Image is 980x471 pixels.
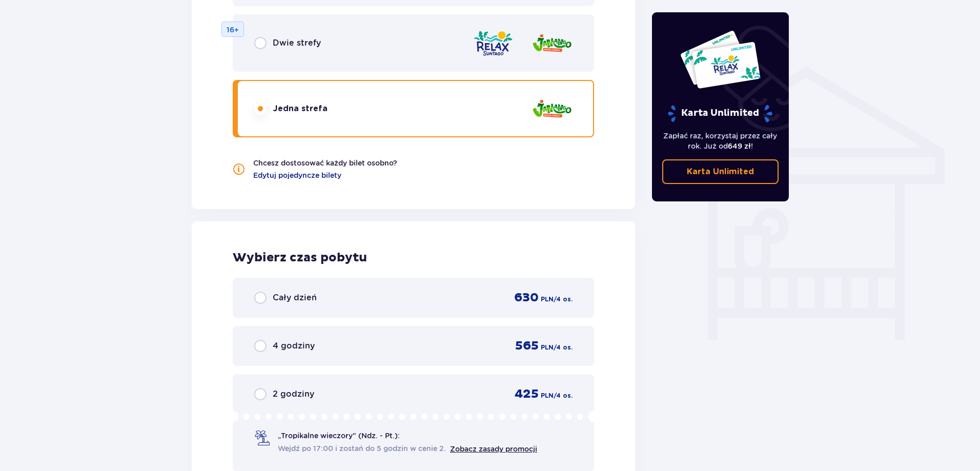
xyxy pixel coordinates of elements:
[253,170,341,180] a: Edytuj pojedyncze bilety
[278,431,400,441] span: „Tropikalne wieczory" (Ndz. - Pt.):
[233,250,594,265] h2: Wybierz czas pobytu
[532,94,573,124] img: Jamango
[554,391,573,400] span: / 4 os.
[554,295,573,304] span: / 4 os.
[541,343,554,352] span: PLN
[273,37,321,49] span: Dwie strefy
[554,343,573,352] span: / 4 os.
[687,166,754,177] p: Karta Unlimited
[450,445,537,453] a: Zobacz zasady promocji
[253,158,397,168] p: Chcesz dostosować każdy bilet osobno?
[514,290,539,305] span: 630
[473,29,514,58] img: Relax
[667,105,773,122] p: Karta Unlimited
[541,295,554,304] span: PLN
[273,340,315,352] span: 4 godziny
[273,103,328,114] span: Jedna strefa
[662,159,779,184] a: Karta Unlimited
[515,386,539,402] span: 425
[273,292,317,303] span: Cały dzień
[273,388,314,400] span: 2 godziny
[532,29,573,58] img: Jamango
[662,131,779,151] p: Zapłać raz, korzystaj przez cały rok. Już od !
[680,30,761,89] img: Dwie karty całoroczne do Suntago z napisem 'UNLIMITED RELAX', na białym tle z tropikalnymi liśćmi...
[515,338,539,354] span: 565
[278,443,446,454] span: Wejdź po 17:00 i zostań do 5 godzin w cenie 2.
[227,25,239,35] p: 16+
[728,142,751,150] span: 649 zł
[541,391,554,400] span: PLN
